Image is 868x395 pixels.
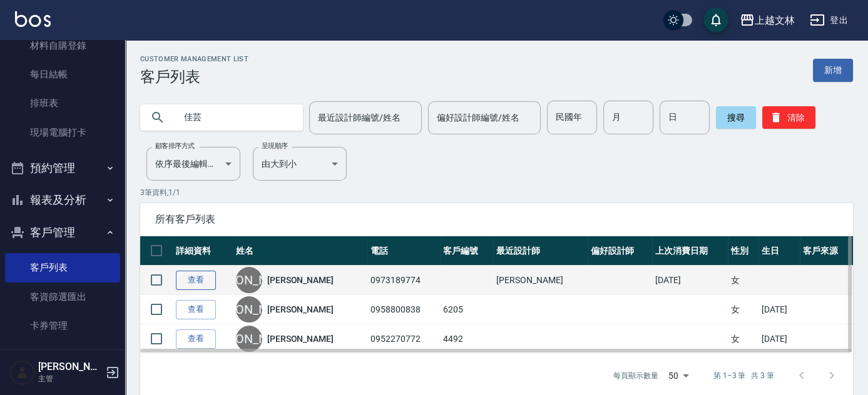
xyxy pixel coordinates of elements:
[267,303,334,316] a: [PERSON_NAME]
[613,370,658,381] p: 每頁顯示數量
[140,187,853,198] p: 3 筆資料, 1 / 1
[367,295,440,324] td: 0958800838
[173,236,233,266] th: 詳細資料
[588,236,652,266] th: 偏好設計師
[155,141,195,151] label: 顧客排序方式
[716,106,756,129] button: 搜尋
[440,295,493,324] td: 6205
[176,329,216,349] a: 查看
[728,295,758,324] td: 女
[15,11,51,27] img: Logo
[253,147,347,181] div: 由大到小
[5,184,120,216] button: 報表及分析
[236,326,262,352] div: [PERSON_NAME]
[805,9,853,32] button: 登出
[236,267,262,293] div: [PERSON_NAME]
[10,360,35,385] img: Person
[5,60,120,89] a: 每日結帳
[5,118,120,147] a: 現場電腦打卡
[652,236,728,266] th: 上次消費日期
[38,373,102,384] p: 主管
[5,89,120,117] a: 排班表
[735,7,800,33] button: 上越文林
[440,236,493,266] th: 客戶編號
[663,359,693,392] div: 50
[176,271,216,290] a: 查看
[176,300,216,319] a: 查看
[762,106,815,129] button: 清除
[155,213,838,226] span: 所有客戶列表
[493,236,588,266] th: 最近設計師
[728,266,758,295] td: 女
[440,324,493,354] td: 4492
[713,370,774,381] p: 第 1–3 筆 共 3 筆
[175,101,293,134] input: 搜尋關鍵字
[5,311,120,340] a: 卡券管理
[367,266,440,295] td: 0973189774
[367,324,440,354] td: 0952270772
[652,266,728,295] td: [DATE]
[5,340,120,369] a: 入金管理
[758,295,800,324] td: [DATE]
[38,361,102,373] h5: [PERSON_NAME]
[758,236,800,266] th: 生日
[5,282,120,311] a: 客資篩選匯出
[140,55,248,63] h2: Customer Management List
[233,236,367,266] th: 姓名
[5,216,120,249] button: 客戶管理
[800,236,853,266] th: 客戶來源
[728,324,758,354] td: 女
[236,296,262,322] div: [PERSON_NAME]
[5,253,120,282] a: 客戶列表
[146,147,240,181] div: 依序最後編輯時間
[5,152,120,184] button: 預約管理
[262,141,288,151] label: 呈現順序
[813,59,853,82] a: 新增
[267,274,334,286] a: [PERSON_NAME]
[703,7,728,32] button: save
[140,68,248,86] h3: 客戶列表
[493,266,588,295] td: [PERSON_NAME]
[728,236,758,266] th: 性別
[367,236,440,266] th: 電話
[267,332,334,345] a: [PERSON_NAME]
[755,12,795,28] div: 上越文林
[758,324,800,354] td: [DATE]
[5,31,120,60] a: 材料自購登錄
